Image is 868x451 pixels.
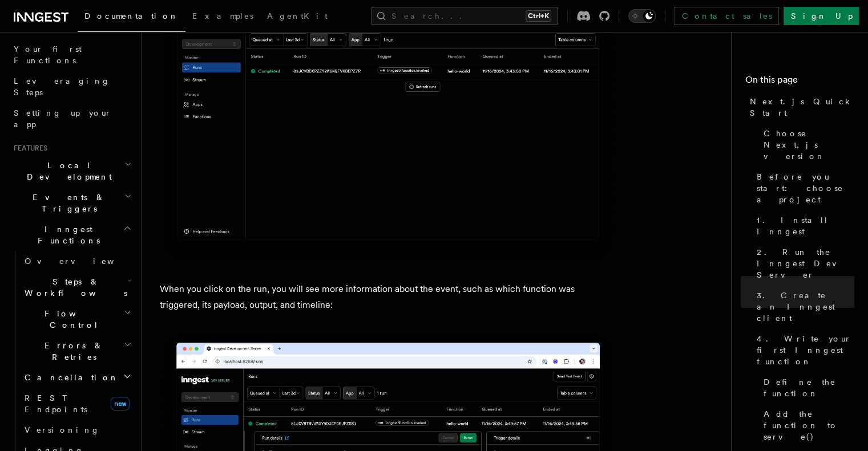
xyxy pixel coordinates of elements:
[25,425,100,434] span: Versioning
[25,393,87,414] span: REST Endpoints
[20,276,127,299] span: Steps & Workflows
[20,388,134,420] a: REST Endpointsnew
[9,219,134,251] button: Inngest Functions
[25,257,142,266] span: Overview
[750,96,854,119] span: Next.js Quick Start
[9,192,124,214] span: Events & Triggers
[14,76,110,97] span: Leveraging Steps
[9,224,123,246] span: Inngest Functions
[14,44,82,65] span: Your first Functions
[20,367,134,388] button: Cancellation
[526,10,551,22] kbd: Ctrl+K
[20,340,124,363] span: Errors & Retries
[757,171,854,205] span: Before you start: choose a project
[9,71,134,103] a: Leveraging Steps
[757,214,854,237] span: 1. Install Inngest
[371,7,558,25] button: Search...Ctrl+K
[628,9,656,23] button: Toggle dark mode
[759,372,854,404] a: Define the function
[9,187,134,219] button: Events & Triggers
[752,328,854,372] a: 4. Write your first Inngest function
[784,7,859,25] a: Sign Up
[267,11,328,21] span: AgentKit
[752,285,854,328] a: 3. Create an Inngest client
[9,160,124,182] span: Local Development
[20,251,134,271] a: Overview
[20,372,119,383] span: Cancellation
[9,103,134,135] a: Setting up your app
[20,308,124,331] span: Flow Control
[20,335,134,367] button: Errors & Retries
[752,210,854,242] a: 1. Install Inngest
[9,39,134,71] a: Your first Functions
[675,7,779,25] a: Contact sales
[764,128,854,162] span: Choose Next.js version
[192,11,253,21] span: Examples
[745,73,854,91] h4: On this page
[764,408,854,442] span: Add the function to serve()
[185,3,260,31] a: Examples
[160,281,616,313] p: When you click on the run, you will see more information about the event, such as which function ...
[745,91,854,123] a: Next.js Quick Start
[78,3,185,32] a: Documentation
[759,404,854,447] a: Add the function to serve()
[757,290,854,324] span: 3. Create an Inngest client
[757,246,854,281] span: 2. Run the Inngest Dev Server
[9,155,134,187] button: Local Development
[757,333,854,367] span: 4. Write your first Inngest function
[20,303,134,335] button: Flow Control
[20,271,134,303] button: Steps & Workflows
[20,420,134,440] a: Versioning
[260,3,334,31] a: AgentKit
[84,11,179,21] span: Documentation
[14,108,112,129] span: Setting up your app
[752,242,854,285] a: 2. Run the Inngest Dev Server
[759,123,854,166] a: Choose Next.js version
[9,144,47,153] span: Features
[764,376,854,399] span: Define the function
[111,397,130,411] span: new
[752,166,854,210] a: Before you start: choose a project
